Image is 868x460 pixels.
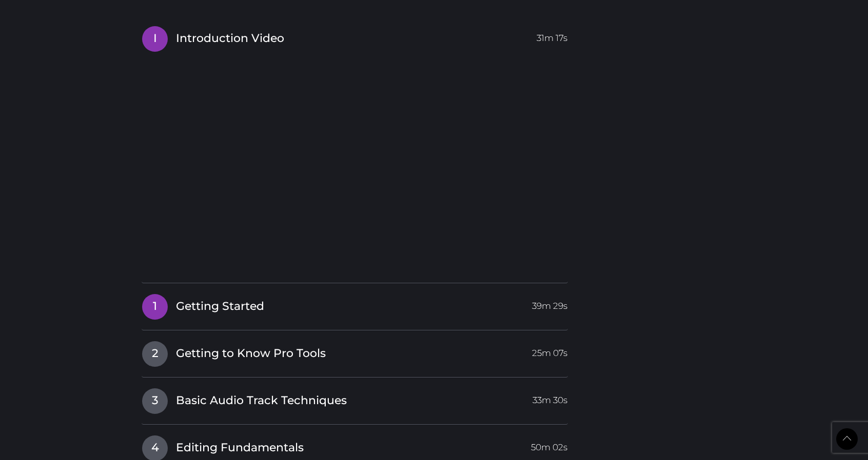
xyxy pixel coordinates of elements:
span: Basic Audio Track Techniques [176,393,347,409]
span: 50m 02s [531,435,567,454]
span: Introduction Video [176,31,284,47]
a: 3Basic Audio Track Techniques33m 30s [142,388,568,409]
a: Back to Top [836,428,858,450]
span: 39m 29s [532,294,567,312]
span: Editing Fundamentals [176,440,304,456]
a: 2Getting to Know Pro Tools25m 07s [142,341,568,362]
span: 25m 07s [532,341,567,360]
span: Getting to Know Pro Tools [176,346,326,362]
span: 31m 17s [537,26,567,45]
span: 33m 30s [532,388,567,407]
span: I [142,26,168,52]
span: 1 [142,294,168,320]
span: 3 [142,388,168,414]
a: 4Editing Fundamentals50m 02s [142,435,568,456]
span: 2 [142,341,168,367]
span: Getting Started [176,299,264,315]
a: 1Getting Started39m 29s [142,294,568,315]
a: IIntroduction Video31m 17s [142,26,568,47]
